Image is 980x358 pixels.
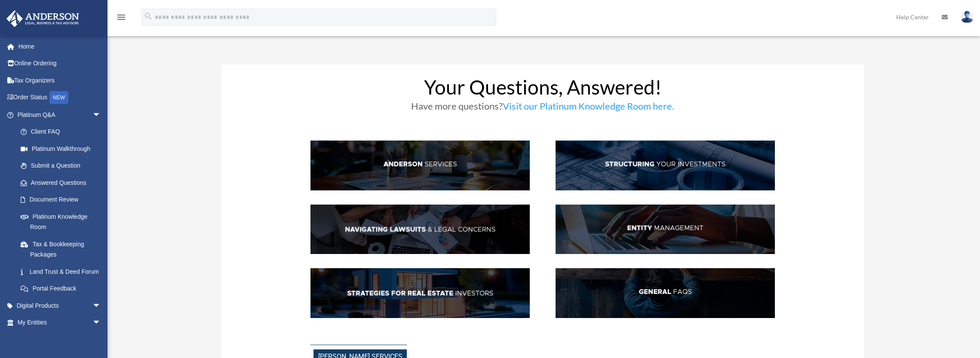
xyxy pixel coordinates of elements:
[310,205,530,254] img: NavLaw_hdr
[6,297,114,314] a: Digital Productsarrow_drop_down
[12,236,114,263] a: Tax & Bookkeeping Packages
[556,268,775,318] img: GenFAQ_hdr
[12,174,114,191] a: Answered Questions
[310,141,530,190] img: AndServ_hdr
[6,106,114,123] a: Platinum Q&Aarrow_drop_down
[310,77,775,101] h1: Your Questions, Answered!
[6,55,114,72] a: Online Ordering
[92,106,110,124] span: arrow_drop_down
[12,140,114,157] a: Platinum Walkthrough
[12,123,110,141] a: Client FAQ
[6,38,114,55] a: Home
[12,157,114,174] a: Submit a Question
[12,208,114,236] a: Platinum Knowledge Room
[116,15,126,22] a: menu
[6,89,114,107] a: Order StatusNEW
[12,263,114,280] a: Land Trust & Deed Forum
[503,100,674,116] a: Visit our Platinum Knowledge Room here.
[556,205,775,254] img: EntManag_hdr
[4,10,82,27] img: Anderson Advisors Platinum Portal
[556,141,775,190] img: StructInv_hdr
[12,191,114,208] a: Document Review
[49,91,68,104] div: NEW
[116,12,126,22] i: menu
[961,11,974,23] img: User Pic
[144,12,153,21] i: search
[310,101,775,115] h3: Have more questions?
[92,297,110,315] span: arrow_drop_down
[310,268,530,318] img: StratsRE_hdr
[92,314,110,332] span: arrow_drop_down
[6,314,114,331] a: My Entitiesarrow_drop_down
[6,72,114,89] a: Tax Organizers
[12,280,114,297] a: Portal Feedback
